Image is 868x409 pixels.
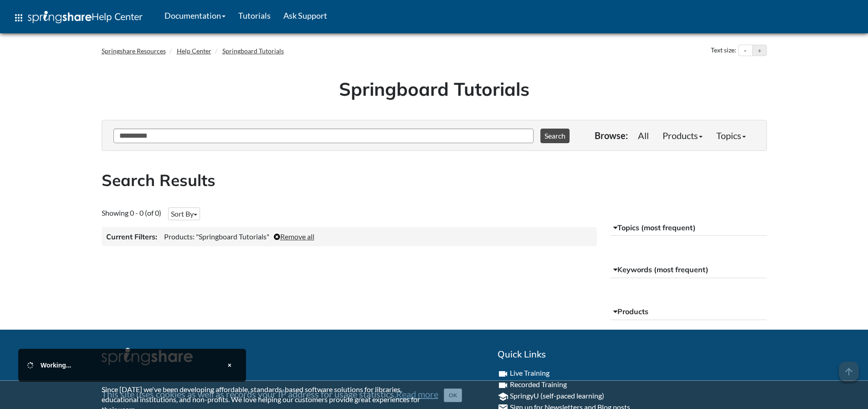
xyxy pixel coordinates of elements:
i: school [498,391,508,402]
a: Recorded Training [510,380,567,388]
button: Search [540,129,570,143]
a: All [631,126,656,145]
span: arrow_upward [839,362,859,382]
span: apps [13,12,24,23]
a: Springshare Resources [102,47,166,55]
a: Read more [396,388,438,399]
a: Ask Support [277,4,334,27]
button: Products [611,304,767,320]
i: videocam [498,368,508,379]
span: Working... [41,362,71,369]
button: Topics (most frequent) [611,220,767,236]
a: SpringyU (self-paced learning) [510,391,604,400]
h2: Quick Links [498,348,767,361]
button: Increase text size [753,45,766,56]
a: Remove all [274,232,314,241]
a: arrow_upward [839,362,859,373]
i: videocam [498,380,508,391]
div: Text size: [709,45,738,57]
p: Browse: [595,129,628,142]
a: Topics [709,126,753,145]
a: Live Training [510,368,550,377]
button: Close [444,388,462,402]
div: This site uses cookies as well as records your IP address for usage statistics. [92,388,776,402]
button: Sort By [168,207,200,220]
span: Products: [164,232,195,241]
a: Documentation [158,4,232,27]
a: Springboard Tutorials [222,47,284,55]
span: Showing 0 - 0 (of 0) [102,208,161,217]
a: Help Center [177,47,211,55]
a: apps Help Center [7,4,149,31]
span: Help Center [92,10,143,22]
img: Springshare [102,348,193,365]
img: Springshare [28,11,92,23]
span: "Springboard Tutorials" [196,232,269,241]
h1: Springboard Tutorials [108,76,760,102]
a: Products [656,126,709,145]
h2: Search Results [102,169,767,192]
h3: Current Filters [106,232,157,242]
button: Keywords (most frequent) [611,262,767,278]
a: Tutorials [232,4,277,27]
button: Decrease text size [739,45,752,56]
button: Close [222,358,237,373]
